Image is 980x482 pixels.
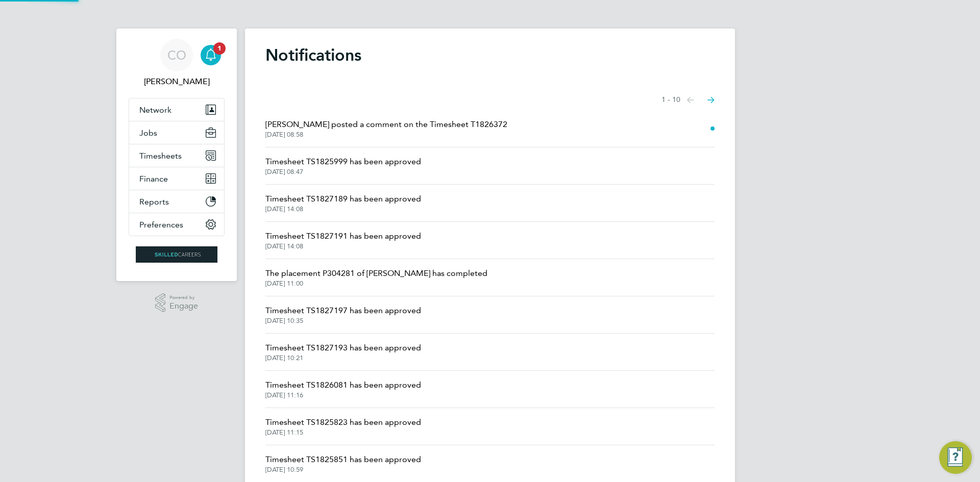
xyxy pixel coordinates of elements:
[129,144,224,167] button: Timesheets
[265,354,421,362] span: [DATE] 10:21
[265,242,421,250] span: [DATE] 14:08
[213,42,226,55] span: 1
[265,416,421,437] a: Timesheet TS1825823 has been approved[DATE] 11:15
[265,168,421,176] span: [DATE] 08:47
[265,193,421,213] a: Timesheet TS1827189 has been approved[DATE] 14:08
[129,213,224,236] button: Preferences
[265,280,487,288] span: [DATE] 11:00
[265,156,421,168] span: Timesheet TS1825999 has been approved
[265,156,421,176] a: Timesheet TS1825999 has been approved[DATE] 08:47
[139,174,168,184] span: Finance
[129,39,225,88] a: CO[PERSON_NAME]
[129,190,224,213] button: Reports
[265,379,421,391] span: Timesheet TS1826081 has been approved
[939,441,972,474] button: Engage Resource Center
[265,391,421,399] span: [DATE] 11:16
[265,118,507,131] span: [PERSON_NAME] posted a comment on the Timesheet T1826372
[265,45,715,65] h1: Notifications
[661,90,715,110] nav: Select page of notifications list
[116,29,237,281] nav: Main navigation
[265,342,421,362] a: Timesheet TS1827193 has been approved[DATE] 10:21
[265,342,421,354] span: Timesheet TS1827193 has been approved
[201,39,221,71] a: 1
[129,75,225,88] span: Craig O'Donovan
[129,246,225,263] a: Go to home page
[265,428,421,437] span: [DATE] 11:15
[169,302,198,311] span: Engage
[265,230,421,250] a: Timesheet TS1827191 has been approved[DATE] 14:08
[265,205,421,213] span: [DATE] 14:08
[265,193,421,205] span: Timesheet TS1827189 has been approved
[661,95,680,105] span: 1 - 10
[265,379,421,399] a: Timesheet TS1826081 has been approved[DATE] 11:16
[265,131,507,139] span: [DATE] 08:58
[139,128,157,138] span: Jobs
[129,121,224,144] button: Jobs
[265,230,421,242] span: Timesheet TS1827191 has been approved
[265,466,421,474] span: [DATE] 10:59
[265,118,507,139] a: [PERSON_NAME] posted a comment on the Timesheet T1826372[DATE] 08:58
[139,197,169,207] span: Reports
[139,105,171,115] span: Network
[139,220,183,230] span: Preferences
[169,293,198,302] span: Powered by
[129,167,224,190] button: Finance
[265,305,421,317] span: Timesheet TS1827197 has been approved
[136,246,217,263] img: skilledcareers-logo-retina.png
[265,317,421,325] span: [DATE] 10:35
[265,453,421,466] span: Timesheet TS1825851 has been approved
[129,98,224,121] button: Network
[265,416,421,428] span: Timesheet TS1825823 has been approved
[265,453,421,474] a: Timesheet TS1825851 has been approved[DATE] 10:59
[155,293,199,313] a: Powered byEngage
[265,305,421,325] a: Timesheet TS1827197 has been approved[DATE] 10:35
[167,48,186,62] span: CO
[265,267,487,280] span: The placement P304281 of [PERSON_NAME] has completed
[265,267,487,288] a: The placement P304281 of [PERSON_NAME] has completed[DATE] 11:00
[139,151,182,161] span: Timesheets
